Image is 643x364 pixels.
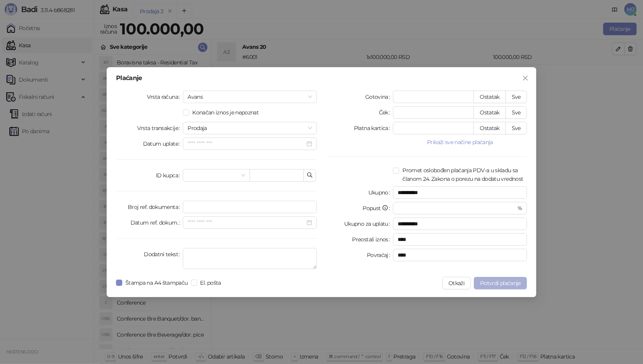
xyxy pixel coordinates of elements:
[480,280,521,287] span: Potvrdi plaćanje
[365,91,393,103] label: Gotovina
[442,277,471,289] button: Otkaži
[473,91,506,103] button: Ostatak
[519,75,532,81] span: Zatvori
[122,278,191,287] span: Štampa na A4 štampaču
[368,186,393,199] label: Ukupno
[473,122,506,134] button: Ostatak
[188,91,312,103] span: Avans
[188,139,305,148] input: Datum uplate
[379,106,393,119] label: Ček
[344,218,393,230] label: Ukupno za uplatu
[473,106,506,119] button: Ostatak
[144,248,183,261] label: Dodatni tekst
[505,122,527,134] button: Sve
[183,201,317,213] input: Broj ref. dokumenta
[393,137,527,147] button: Prikaži sve načine plaćanja
[156,169,183,182] label: ID kupca
[188,122,312,134] span: Prodaja
[354,122,393,134] label: Platna kartica
[188,218,305,227] input: Datum ref. dokum.
[367,249,393,261] label: Povraćaj
[189,108,262,117] span: Konačan iznos je nepoznat
[399,166,527,183] span: Promet oslobođen plaćanja PDV-a u skladu sa članom 24. Zakona o porezu na dodatu vrednost
[116,75,527,81] div: Plaćanje
[128,201,183,213] label: Broj ref. dokumenta
[505,106,527,119] button: Sve
[197,278,224,287] span: El. pošta
[505,91,527,103] button: Sve
[183,248,317,269] textarea: Dodatni tekst
[474,277,527,289] button: Potvrdi plaćanje
[522,75,529,81] span: close
[147,91,183,103] label: Vrsta računa
[130,216,183,229] label: Datum ref. dokum.
[352,233,393,246] label: Preostali iznos
[143,137,183,150] label: Datum uplate
[363,202,393,214] label: Popust
[519,72,532,84] button: Close
[137,122,183,134] label: Vrsta transakcije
